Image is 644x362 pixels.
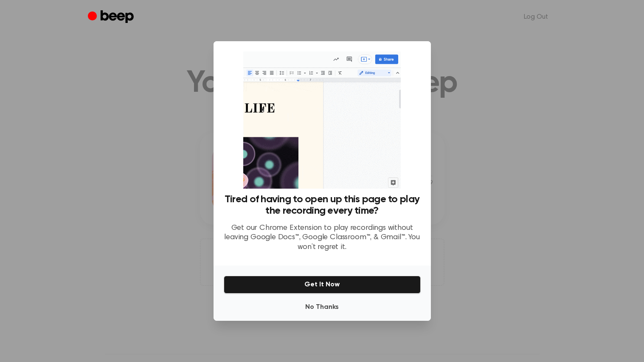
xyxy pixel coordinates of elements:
[243,51,401,189] img: Beep extension in action
[224,194,421,217] h3: Tired of having to open up this page to play the recording every time?
[88,9,136,25] a: Beep
[224,276,421,294] button: Get It Now
[224,299,421,316] button: No Thanks
[224,223,421,252] p: Get our Chrome Extension to play recordings without leaving Google Docs™, Google Classroom™, & Gm...
[515,7,557,27] a: Log Out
